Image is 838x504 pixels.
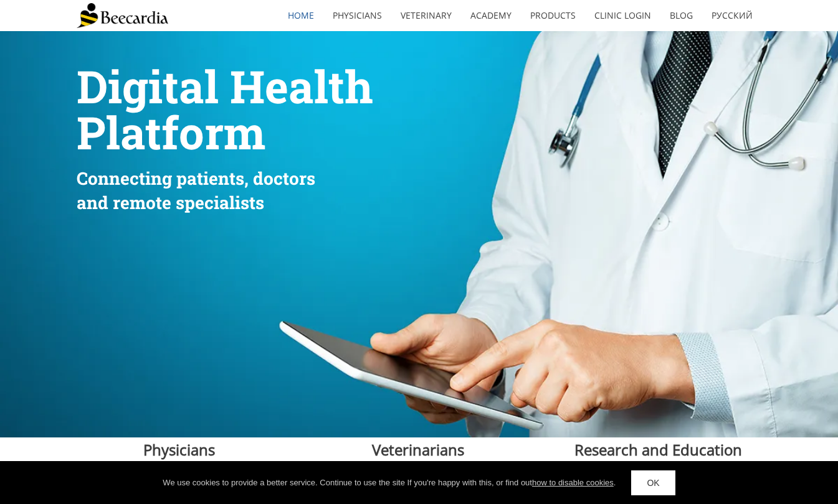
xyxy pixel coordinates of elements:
[77,103,265,162] span: Platform
[143,439,215,460] span: Physicians
[574,439,742,460] span: Research and Education
[461,1,521,30] a: Academy
[77,57,373,116] span: Digital Health
[391,1,461,30] a: Veterinary
[660,1,702,30] a: Blog
[702,1,762,30] a: Русский
[585,1,660,30] a: Clinic Login
[77,191,264,214] span: and remote specialists
[77,3,168,28] img: Beecardia
[631,470,675,495] a: OK
[279,1,323,30] a: home
[532,478,614,487] a: how to disable cookies
[521,1,585,30] a: Products
[323,1,391,30] a: Physicians
[372,439,464,460] span: Veterinarians
[163,477,616,489] div: We use cookies to provide a better service. Continue to use the site If you're happy with this, o...
[77,167,315,190] span: Connecting patients, doctors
